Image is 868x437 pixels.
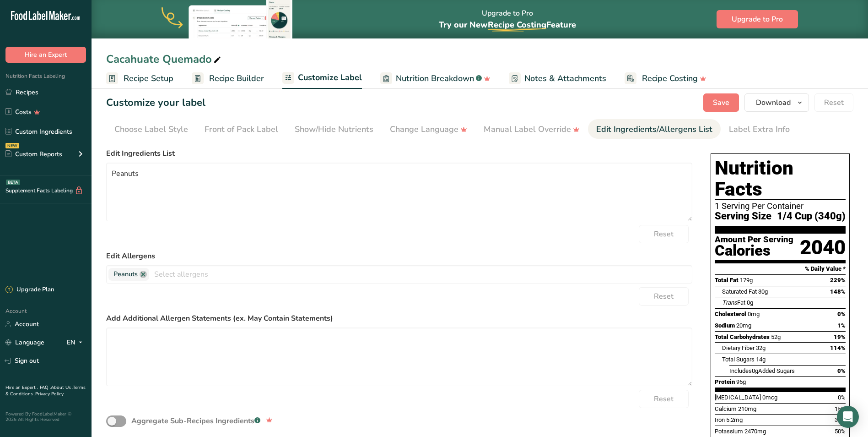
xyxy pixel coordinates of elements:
[5,384,38,391] a: Hire an Expert .
[713,97,729,108] span: Save
[838,394,846,401] span: 0%
[738,405,756,412] span: 210mg
[736,378,746,385] span: 95g
[830,277,846,284] span: 229%
[439,19,576,30] span: Try our New Feature
[715,333,770,340] span: Total Carbohydrates
[715,158,846,200] h1: Nutrition Facts
[715,263,846,274] section: % Daily Value *
[726,416,743,423] span: 5.2mg
[835,405,846,412] span: 15%
[106,95,205,110] h1: Customize your label
[722,299,745,306] span: Fat
[106,51,223,67] div: Cacahuate Quemado
[654,229,674,240] span: Reset
[715,405,737,412] span: Calcium
[639,225,689,243] button: Reset
[771,333,781,340] span: 52g
[729,123,790,136] div: Label Extra Info
[837,311,846,317] span: 0%
[744,93,809,112] button: Download
[124,72,173,85] span: Recipe Setup
[715,394,761,401] span: [MEDICAL_DATA]
[835,416,846,423] span: 30%
[131,415,260,426] div: Aggregate Sub-Recipes Ingredients
[715,244,793,257] div: Calories
[5,143,19,148] div: NEW
[837,322,846,329] span: 1%
[106,68,173,89] a: Recipe Setup
[192,68,264,89] a: Recipe Builder
[715,416,725,423] span: Iron
[654,393,674,404] span: Reset
[149,267,692,281] input: Select allergens
[762,394,777,401] span: 0mcg
[642,72,698,85] span: Recipe Costing
[715,211,771,222] span: Serving Size
[396,72,474,85] span: Nutrition Breakdown
[40,384,51,391] a: FAQ .
[205,123,278,136] div: Front of Pack Label
[748,311,760,317] span: 0mg
[740,277,753,284] span: 179g
[736,322,751,329] span: 20mg
[837,406,859,428] div: Open Intercom Messenger
[837,367,846,374] span: 0%
[747,299,753,306] span: 0g
[830,288,846,295] span: 148%
[298,71,362,84] span: Customize Label
[5,411,86,422] div: Powered By FoodLabelMaker © 2025 All Rights Reserved
[5,334,44,350] a: Language
[830,344,846,351] span: 114%
[752,367,758,374] span: 0g
[715,202,846,211] div: 1 Serving Per Container
[722,356,755,363] span: Total Sugars
[5,149,62,159] div: Custom Reports
[113,269,138,279] span: Peanuts
[106,313,692,324] label: Add Additional Allergen Statements (ex. May Contain Statements)
[715,428,743,435] span: Potassium
[703,93,739,112] button: Save
[756,356,766,363] span: 14g
[114,123,188,136] div: Choose Label Style
[509,68,606,89] a: Notes & Attachments
[744,428,766,435] span: 2470mg
[439,0,576,38] div: Upgrade to Pro
[758,288,768,295] span: 30g
[390,123,467,136] div: Change Language
[51,384,73,391] a: About Us .
[800,235,846,260] div: 2040
[834,333,846,340] span: 19%
[625,68,706,89] a: Recipe Costing
[715,378,735,385] span: Protein
[484,123,580,136] div: Manual Label Override
[67,337,86,348] div: EN
[5,285,54,295] div: Upgrade Plan
[639,390,689,408] button: Reset
[835,428,846,435] span: 50%
[756,97,791,108] span: Download
[106,251,692,262] label: Edit Allergens
[814,93,853,112] button: Reset
[639,287,689,306] button: Reset
[654,291,674,302] span: Reset
[722,299,737,306] i: Trans
[106,148,692,159] label: Edit Ingredients List
[824,97,844,108] span: Reset
[715,277,739,284] span: Total Fat
[729,367,795,374] span: Includes Added Sugars
[756,344,766,351] span: 32g
[715,235,793,244] div: Amount Per Serving
[715,311,746,317] span: Cholesterol
[722,344,755,351] span: Dietary Fiber
[732,14,783,25] span: Upgrade to Pro
[295,123,373,136] div: Show/Hide Nutrients
[5,384,86,397] a: Terms & Conditions .
[380,68,491,89] a: Nutrition Breakdown
[282,67,362,89] a: Customize Label
[777,211,846,222] span: 1/4 Cup (340g)
[6,180,20,185] div: BETA
[5,47,86,63] button: Hire an Expert
[722,288,757,295] span: Saturated Fat
[715,322,735,329] span: Sodium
